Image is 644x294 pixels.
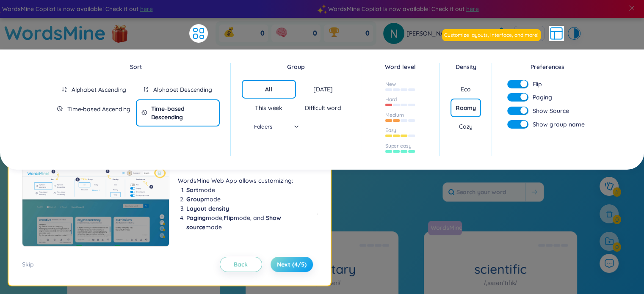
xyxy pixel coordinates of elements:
[141,110,147,115] span: field-time
[385,81,396,88] div: New
[533,106,569,115] span: Show Source
[428,221,465,235] a: WordsMine
[72,85,126,94] div: Alphabet Ascending
[22,260,34,269] div: Skip
[143,86,149,92] span: sort-descending
[443,183,525,201] input: Search your word
[52,62,220,71] div: Sort
[503,62,592,71] div: Preferences
[260,29,265,38] span: 0
[451,62,481,71] div: Density
[424,262,577,277] h1: scientific
[385,143,412,149] div: Super easy
[265,85,272,93] div: All
[186,213,308,232] li: mode, mode, and mode
[255,104,282,112] div: This week
[139,4,152,14] span: here
[67,105,130,113] div: Time-based Ascending
[305,104,341,112] div: Difficult word
[461,85,471,93] div: Eco
[533,120,585,129] span: Show group name
[186,186,199,194] b: Sort
[234,260,248,269] span: Back
[533,80,542,88] span: Flip
[365,29,370,38] span: 0
[385,96,397,103] div: Hard
[151,104,215,121] div: Time-based Descending
[383,23,406,44] a: avatar
[271,257,313,272] button: Next (4/5)
[459,122,473,131] div: Cozy
[313,85,333,93] div: [DATE]
[533,93,552,102] span: Paging
[465,4,478,14] span: here
[186,195,308,204] li: mode
[313,29,317,38] span: 0
[427,223,463,232] a: WordsMine
[186,214,206,222] b: Paging
[456,104,476,112] div: Roomy
[153,85,212,94] div: Alphabet Descending
[111,20,128,46] img: flashSalesIcon.a7f4f837.png
[383,23,404,44] img: avatar
[224,214,234,222] b: Flip
[242,62,351,71] div: Group
[385,112,404,118] div: Medium
[186,185,308,195] li: mode
[186,205,229,212] b: Layout density
[61,86,67,92] span: sort-ascending
[220,257,262,272] button: Back
[57,106,63,112] span: field-time
[385,127,397,134] div: Easy
[4,18,106,48] a: WordsMine
[372,62,428,71] div: Word level
[178,176,308,185] p: WordsMine Web App allows customizing:
[484,279,517,288] h1: /ˌsaɪənˈtɪfɪk/
[277,260,307,269] span: Next (4/5)
[406,29,484,38] span: [PERSON_NAME] Thu Nang
[186,195,204,203] b: Group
